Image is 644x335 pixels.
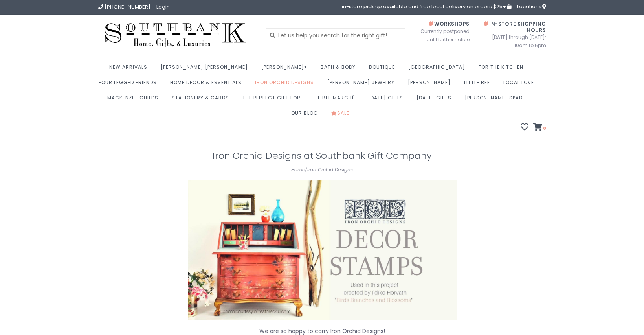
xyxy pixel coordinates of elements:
[107,92,162,108] a: MacKenzie-Childs
[98,151,546,161] h1: Iron Orchid Designs at Southbank Gift Company
[481,33,546,50] span: [DATE] through [DATE]: 10am to 5pm
[517,3,546,10] span: Locations
[503,77,538,92] a: Local Love
[242,92,306,108] a: The perfect gift for:
[331,108,353,123] a: Sale
[479,62,527,77] a: For the Kitchen
[416,92,455,108] a: [DATE] Gifts
[266,28,405,42] input: Let us help you search for the right gift!
[98,20,253,50] img: Southbank Gift Company -- Home, Gifts, and Luxuries
[255,77,318,92] a: Iron Orchid Designs
[411,27,470,44] span: Currently postponed until further notice
[429,20,470,27] span: Workshops
[408,62,469,77] a: [GEOGRAPHIC_DATA]
[172,92,233,108] a: Stationery & Cards
[170,77,246,92] a: Home Decor & Essentials
[408,77,455,92] a: [PERSON_NAME]
[327,77,398,92] a: [PERSON_NAME] Jewelry
[291,166,305,173] a: Home
[464,77,494,92] a: Little Bee
[465,92,529,108] a: [PERSON_NAME] Spade
[99,77,161,92] a: Four Legged Friends
[98,3,150,11] a: [PHONE_NUMBER]
[156,3,170,11] a: Login
[369,62,399,77] a: Boutique
[261,62,311,77] a: [PERSON_NAME]®
[533,124,546,132] a: 0
[307,166,353,173] a: Iron Orchid Designs
[98,166,546,174] div: /
[542,125,546,131] span: 0
[316,92,359,108] a: Le Bee Marché
[291,108,322,123] a: Our Blog
[342,4,511,9] span: in-store pick up available and free local delivery on orders $25+
[105,3,150,11] span: [PHONE_NUMBER]
[321,62,360,77] a: Bath & Body
[484,20,546,33] span: In-Store Shopping Hours
[368,92,407,108] a: [DATE] Gifts
[109,62,151,77] a: New Arrivals
[514,4,546,9] a: Locations
[161,62,252,77] a: [PERSON_NAME] [PERSON_NAME]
